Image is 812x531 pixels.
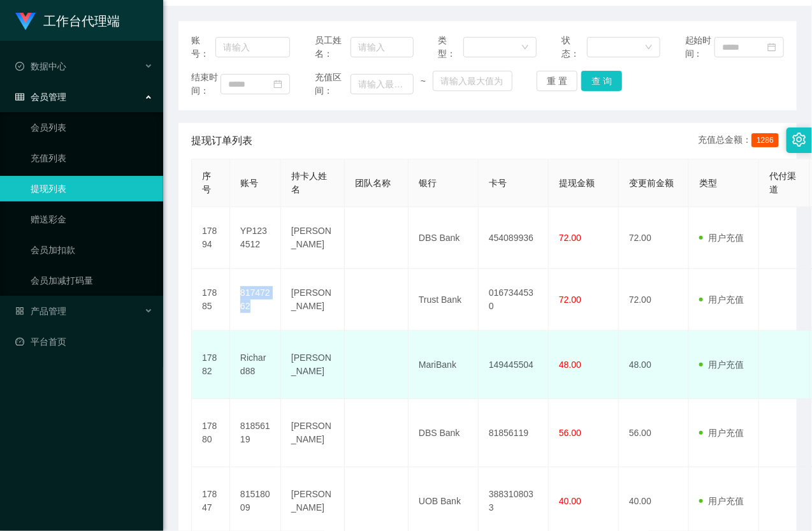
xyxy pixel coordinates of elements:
span: 员工姓名： [315,34,351,61]
td: Richard88 [230,331,281,399]
span: 结束时间： [191,71,221,98]
span: 代付渠道 [769,171,796,194]
span: 用户充值 [699,428,744,438]
a: 提现列表 [31,176,153,201]
span: 团队名称 [355,178,391,188]
span: 起始时间： [685,34,714,61]
span: 银行 [419,178,437,188]
span: 72.00 [559,295,581,305]
i: 图标: table [15,92,24,101]
span: 产品管理 [15,306,66,316]
i: 图标: appstore-o [15,307,24,316]
h1: 工作台代理端 [43,1,120,41]
a: 会员加扣款 [31,237,153,263]
i: 图标: setting [792,133,806,147]
a: 充值列表 [31,145,153,171]
td: MariBank [409,331,479,399]
span: 充值区间： [315,71,351,98]
td: DBS Bank [409,207,479,269]
span: 卡号 [489,178,507,188]
span: 类型 [699,178,717,188]
td: DBS Bank [409,399,479,467]
input: 请输入 [215,37,290,57]
span: 类型： [438,34,463,61]
td: 48.00 [619,331,689,399]
span: 变更前金额 [629,178,674,188]
span: 用户充值 [699,496,744,506]
td: YP1234512 [230,207,281,269]
a: 会员加减打码量 [31,268,153,293]
td: 17882 [192,331,230,399]
i: 图标: calendar [273,80,282,89]
td: 454089936 [479,207,549,269]
span: 1286 [751,133,779,147]
span: 提现金额 [559,178,595,188]
img: logo.9652507e.png [15,13,36,31]
a: 工作台代理端 [15,15,120,25]
td: 17880 [192,399,230,467]
td: Trust Bank [409,269,479,331]
button: 重 置 [537,71,577,91]
td: 72.00 [619,269,689,331]
i: 图标: calendar [767,43,776,52]
input: 请输入最小值为 [351,74,413,94]
span: 序号 [202,171,211,194]
td: 56.00 [619,399,689,467]
i: 图标: down [645,43,653,52]
span: 用户充值 [699,295,744,305]
td: 17894 [192,207,230,269]
span: 账号： [191,34,215,61]
span: 提现订单列表 [191,133,252,149]
a: 赠送彩金 [31,207,153,232]
td: 81747262 [230,269,281,331]
input: 请输入最大值为 [433,71,512,91]
td: 81856119 [479,399,549,467]
td: [PERSON_NAME] [281,269,345,331]
span: 56.00 [559,428,581,438]
span: 72.00 [559,233,581,243]
input: 请输入 [351,37,413,57]
span: 会员管理 [15,92,66,102]
span: 持卡人姓名 [291,171,327,194]
td: [PERSON_NAME] [281,207,345,269]
div: 充值总金额： [698,133,784,149]
button: 查 询 [581,71,622,91]
i: 图标: check-circle-o [15,62,24,71]
td: 81856119 [230,399,281,467]
td: 0167344530 [479,269,549,331]
span: 40.00 [559,496,581,506]
span: 数据中心 [15,61,66,71]
td: [PERSON_NAME] [281,399,345,467]
td: 17885 [192,269,230,331]
td: 72.00 [619,207,689,269]
a: 会员列表 [31,115,153,140]
span: ~ [414,75,433,88]
span: 用户充值 [699,360,744,370]
span: 账号 [240,178,258,188]
span: 用户充值 [699,233,744,243]
span: 48.00 [559,360,581,370]
td: [PERSON_NAME] [281,331,345,399]
span: 状态： [562,34,587,61]
i: 图标: down [521,43,529,52]
td: 149445504 [479,331,549,399]
a: 图标: dashboard平台首页 [15,329,153,354]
